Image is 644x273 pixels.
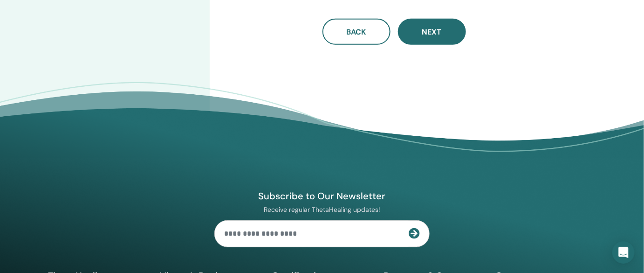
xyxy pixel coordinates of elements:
[612,241,635,264] div: Open Intercom Messenger
[398,19,466,45] button: Next
[347,27,366,37] span: Back
[214,190,430,202] h4: Subscribe to Our Newsletter
[214,205,430,214] p: Receive regular ThetaHealing updates!
[422,27,442,37] span: Next
[322,19,391,45] button: Back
